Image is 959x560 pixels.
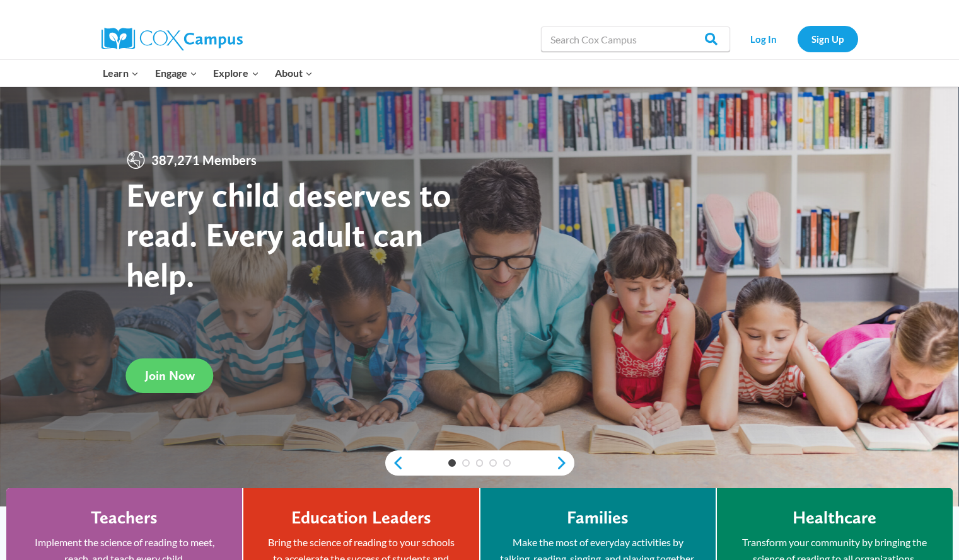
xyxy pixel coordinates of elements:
span: 387,271 Members [146,150,262,170]
a: 3 [476,459,484,467]
a: 1 [448,459,456,467]
a: Join Now [126,358,214,393]
strong: Every child deserves to read. Every adult can help. [126,174,451,295]
h4: Healthcare [793,507,876,529]
a: next [555,455,574,471]
a: 4 [489,459,497,467]
span: Learn [103,65,139,81]
a: Log In [736,26,791,52]
div: content slider buttons [385,450,574,476]
h4: Families [567,507,629,529]
h4: Education Leaders [291,507,431,529]
span: About [275,65,313,81]
a: 5 [503,459,511,467]
span: Join Now [145,368,195,383]
input: Search Cox Campus [541,26,730,52]
span: Explore [213,65,259,81]
nav: Primary Navigation [95,60,321,86]
h4: Teachers [91,507,158,529]
a: Sign Up [798,26,858,52]
span: Engage [155,65,197,81]
img: Cox Campus [102,28,243,50]
a: previous [385,455,404,471]
a: 2 [462,459,470,467]
nav: Secondary Navigation [736,26,858,52]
